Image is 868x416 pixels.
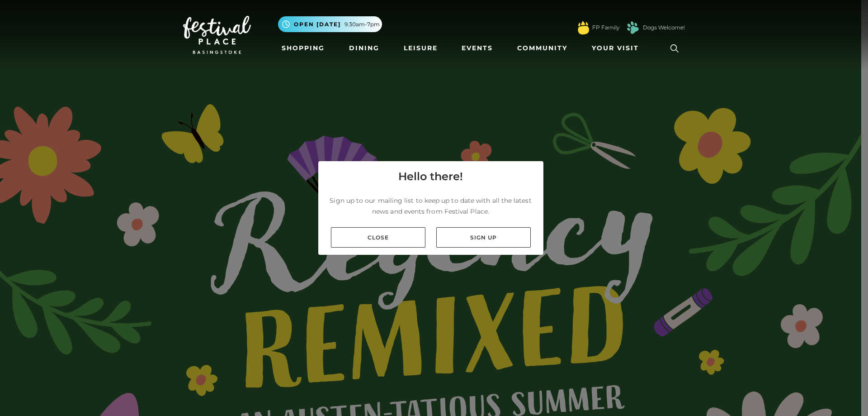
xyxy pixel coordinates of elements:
a: Your Visit [588,40,647,57]
button: Open [DATE] 9.30am-7pm [278,16,382,32]
span: Your Visit [592,43,639,53]
a: Sign up [436,227,531,248]
a: Close [331,227,425,248]
a: FP Family [592,24,619,32]
h4: Hello there! [398,168,463,185]
span: Open [DATE] [294,20,341,29]
a: Dogs Welcome! [643,24,685,32]
p: Sign up to our mailing list to keep up to date with all the latest news and events from Festival ... [325,195,536,217]
a: Community [514,40,571,57]
a: Leisure [400,40,441,57]
a: Shopping [278,40,328,57]
a: Dining [345,40,383,57]
img: Festival Place Logo [183,16,251,54]
span: 9.30am-7pm [344,20,380,29]
a: Events [458,40,496,57]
